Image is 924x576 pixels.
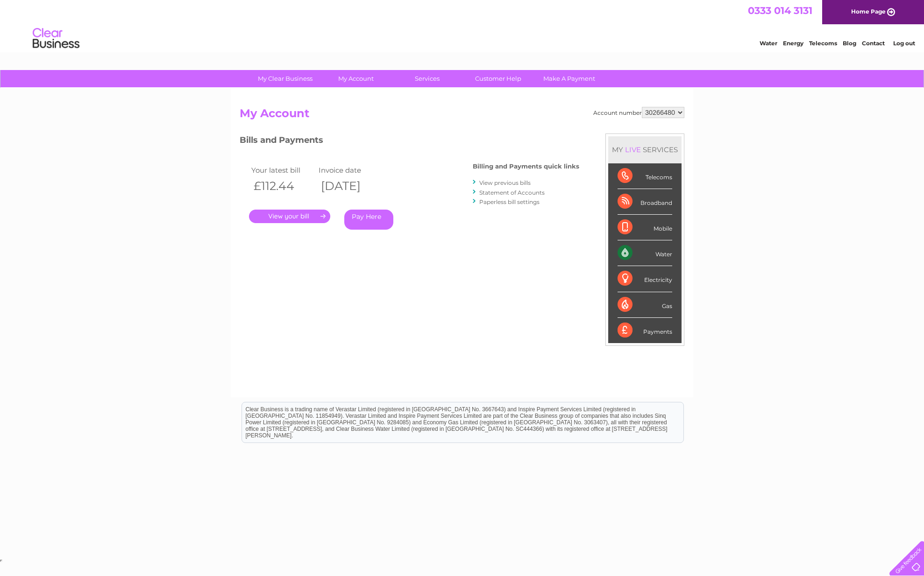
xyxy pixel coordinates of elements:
[760,40,777,47] a: Water
[623,145,643,154] div: LIVE
[344,210,393,230] a: Pay Here
[893,40,915,47] a: Log out
[618,292,672,318] div: Gas
[249,164,316,176] td: Your latest bill
[618,189,672,215] div: Broadband
[618,215,672,240] div: Mobile
[316,164,384,176] td: Invoice date
[809,40,837,47] a: Telecoms
[843,40,856,47] a: Blog
[618,266,672,292] div: Electricity
[247,70,324,87] a: My Clear Business
[608,136,682,163] div: MY SERVICES
[479,189,545,196] a: Statement of Accounts
[862,40,885,47] a: Contact
[240,107,684,125] h2: My Account
[479,198,540,205] a: Paperless bill settings
[593,107,684,118] div: Account number
[460,70,537,87] a: Customer Help
[783,40,803,47] a: Energy
[618,318,672,343] div: Payments
[240,133,579,150] h3: Bills and Payments
[318,70,395,87] a: My Account
[531,70,608,87] a: Make A Payment
[473,163,579,170] h4: Billing and Payments quick links
[32,24,80,53] img: logo.png
[249,210,330,223] a: .
[618,163,672,189] div: Telecoms
[389,70,466,87] a: Services
[479,179,531,186] a: View previous bills
[316,176,384,196] th: [DATE]
[249,176,316,196] th: £112.44
[618,240,672,266] div: Water
[748,5,812,16] a: 0333 014 3131
[242,5,683,45] div: Clear Business is a trading name of Verastar Limited (registered in [GEOGRAPHIC_DATA] No. 3667643...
